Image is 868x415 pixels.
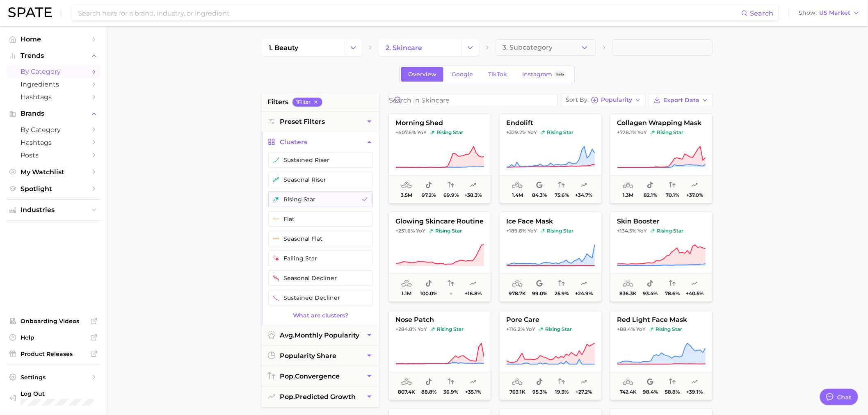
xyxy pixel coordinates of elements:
[389,119,491,127] span: morning shed
[395,129,416,135] span: +607.6%
[666,192,679,198] span: 70.1%
[269,44,298,52] span: 1. beauty
[558,279,565,289] span: popularity convergence: Low Convergence
[539,326,572,333] span: rising star
[402,291,411,296] span: 1.1m
[425,279,432,289] span: popularity share: TikTok
[262,325,379,345] button: avg.monthly popularity
[21,374,86,381] span: Settings
[7,33,100,46] a: Home
[669,377,676,387] span: popularity convergence: Medium Convergence
[644,192,657,198] span: 82.1%
[401,377,412,387] span: average monthly popularity: Medium Popularity
[21,126,86,134] span: by Category
[262,366,379,386] button: pop.convergence
[425,377,432,387] span: popularity share: TikTok
[532,389,547,395] span: 95.3%
[686,192,703,198] span: +37.0%
[536,377,543,387] span: popularity share: TikTok
[21,151,86,159] span: Posts
[389,93,557,107] input: Search in skincare
[7,107,100,120] button: Brands
[416,228,425,234] span: YoY
[21,168,86,176] span: My Watchlist
[388,113,491,203] button: morning shed+607.6% YoYrising starrising star3.5m97.2%69.9%+38.3%
[448,377,454,387] span: popularity convergence: Low Convergence
[512,192,523,198] span: 1.4m
[268,152,373,168] button: sustained riser
[623,192,633,198] span: 1.3m
[650,130,655,135] img: rising star
[540,129,573,136] span: rising star
[273,275,279,281] img: seasonal decliner
[388,310,491,400] button: nose patch+284.8% YoYrising starrising star807.4k88.8%36.9%+35.1%
[445,67,480,82] a: Google
[430,130,435,135] img: rising star
[650,228,655,233] img: rising star
[532,192,547,198] span: 84.3%
[686,389,703,395] span: +39.1%
[418,326,427,333] span: YoY
[422,192,436,198] span: 97.2%
[464,192,482,198] span: +38.3%
[647,279,653,289] span: popularity share: TikTok
[262,112,379,132] button: Preset Filters
[820,11,851,15] span: US Market
[268,211,373,227] button: flat
[558,377,565,387] span: popularity convergence: Very Low Convergence
[528,228,537,234] span: YoY
[636,326,646,333] span: YoY
[643,389,658,395] span: 98.4%
[401,180,412,190] span: average monthly popularity: High Popularity
[555,192,569,198] span: 75.6%
[421,389,436,395] span: 88.8%
[273,216,279,222] img: flat
[540,228,545,233] img: rising star
[268,172,373,187] button: seasonal riser
[576,389,592,395] span: +27.2%
[663,97,699,104] span: Export Data
[7,123,100,136] a: by Category
[7,182,100,195] a: Spotlight
[499,310,602,400] button: pore care+116.2% YoYrising starrising star763.1k95.3%19.3%+27.2%
[499,113,602,203] button: endolift+329.2% YoYrising starrising star1.4m84.3%75.6%+34.7%
[540,130,545,135] img: rising star
[610,218,712,225] span: skin booster
[21,317,86,325] span: Onboarding Videos
[389,218,491,225] span: glowing skincare routine
[21,185,86,193] span: Spotlight
[429,228,434,233] img: rising star
[7,348,100,360] a: Product Releases
[509,291,526,296] span: 978.7k
[623,180,633,190] span: average monthly popularity: Medium Popularity
[601,98,632,102] span: Popularity
[21,350,86,358] span: Product Releases
[503,44,553,51] span: 3. Subcategory
[470,279,476,289] span: popularity predicted growth: Uncertain
[512,279,523,289] span: average monthly popularity: Medium Popularity
[452,71,473,78] span: Google
[575,192,592,198] span: +34.7%
[555,389,569,395] span: 19.3%
[797,8,862,18] button: ShowUS Market
[647,377,653,387] span: popularity share: Google
[610,119,712,127] span: collagen wrapping mask
[401,192,412,198] span: 3.5m
[617,129,636,135] span: +728.1%
[443,192,459,198] span: 69.9%
[7,315,100,327] a: Onboarding Videos
[7,78,100,91] a: Ingredients
[280,331,295,339] abbr: average
[273,176,279,183] img: seasonal riser
[649,327,654,332] img: rising star
[481,67,514,82] a: TikTok
[262,132,379,152] button: Clusters
[280,393,356,401] span: predicted growth
[430,129,463,136] span: rising star
[637,129,647,136] span: YoY
[268,290,373,306] button: sustained decliner
[345,39,362,56] button: Change Category
[610,310,713,400] button: red light face mask+88.4% YoYrising starrising star742.4k98.4%58.8%+39.1%
[379,39,461,56] a: 2. skincare
[77,6,741,20] input: Search here for a brand, industry, or ingredient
